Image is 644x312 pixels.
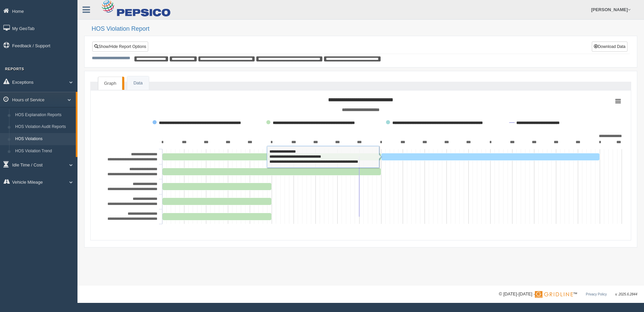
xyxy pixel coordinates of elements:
[92,42,148,52] a: Show/Hide Report Options
[499,291,637,298] div: © [DATE]-[DATE] - ™
[12,109,76,121] a: HOS Explanation Reports
[586,292,607,296] a: Privacy Policy
[98,77,122,90] a: Graph
[12,121,76,133] a: HOS Violation Audit Reports
[535,291,573,298] img: Gridline
[92,26,637,32] h2: HOS Violation Report
[12,145,76,157] a: HOS Violation Trend
[12,133,76,145] a: HOS Violations
[592,42,627,52] button: Download Data
[615,292,637,296] span: v. 2025.6.2844
[127,76,149,90] a: Data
